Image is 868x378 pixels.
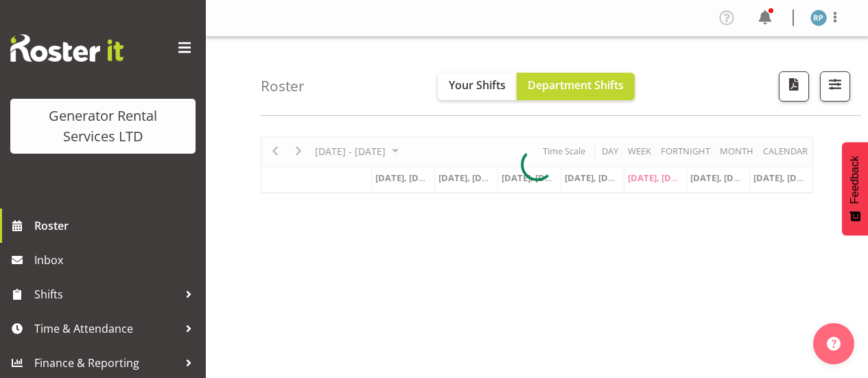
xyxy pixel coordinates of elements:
[820,71,850,102] button: Filter Shifts
[34,284,178,305] span: Shifts
[827,337,841,351] img: help-xxl-2.png
[849,156,861,204] span: Feedback
[34,318,178,339] span: Time & Attendance
[449,78,506,93] span: Your Shifts
[34,215,199,236] span: Roster
[528,78,624,93] span: Department Shifts
[810,10,827,26] img: ryan-paulsen3623.jpg
[842,142,868,235] button: Feedback - Show survey
[779,71,809,102] button: Download a PDF of the roster according to the set date range.
[34,250,199,270] span: Inbox
[517,73,635,100] button: Department Shifts
[24,106,182,147] div: Generator Rental Services LTD
[261,78,305,94] h4: Roster
[438,73,517,100] button: Your Shifts
[10,34,124,62] img: Rosterit website logo
[34,353,178,373] span: Finance & Reporting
